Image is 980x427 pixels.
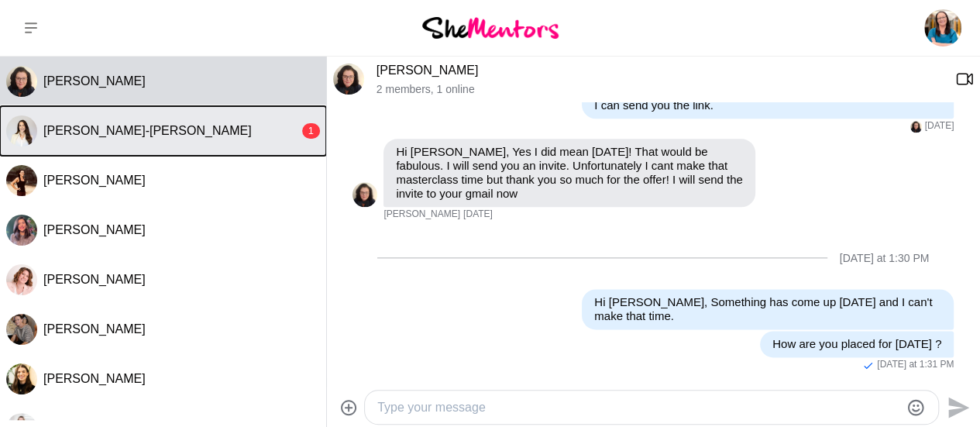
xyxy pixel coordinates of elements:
img: A [6,66,37,97]
div: Annette Rudd [352,182,377,207]
div: Annette Rudd [333,64,364,95]
p: How are you placed for [DATE] ? [772,337,941,351]
span: [PERSON_NAME] [43,223,146,236]
img: J [6,215,37,246]
div: Janelle Kee-Sue [6,115,37,146]
img: A [6,264,37,295]
div: [DATE] at 1:30 PM [840,252,930,265]
div: Jane Hacquoil [6,314,37,345]
p: Hi [PERSON_NAME], Yes I did mean [DATE]! That would be fabulous. I will send you an invite. Unfor... [396,145,743,201]
p: 2 members , 1 online [377,83,943,96]
textarea: Type your message [377,398,899,417]
a: [PERSON_NAME] [377,64,479,77]
img: A [333,64,364,95]
img: Jennifer Natale [924,9,961,46]
img: K [6,165,37,196]
img: K [6,363,37,394]
div: Jill Absolom [6,215,37,246]
div: Annette Rudd [910,121,922,133]
time: 2025-09-03T06:34:57.127Z [463,208,493,221]
time: 2025-09-02T22:06:06.201Z [925,120,954,133]
div: 1 [302,123,320,139]
div: Kiera Eardley [6,363,37,394]
p: Hi [PERSON_NAME], Something has come up [DATE] and I can't make that time. [594,295,941,323]
span: [PERSON_NAME] [43,273,146,286]
div: Kristy Eagleton [6,165,37,196]
img: She Mentors Logo [422,17,559,38]
span: [PERSON_NAME] [43,74,146,88]
time: 2025-09-13T03:31:42.761Z [877,359,954,371]
img: J [6,314,37,345]
img: A [352,182,377,207]
span: [PERSON_NAME]-[PERSON_NAME] [43,124,252,137]
span: [PERSON_NAME] [43,322,146,336]
div: Amanda Greenman [6,264,37,295]
img: A [910,121,922,133]
span: [PERSON_NAME] [43,372,146,385]
button: Emoji picker [906,398,925,417]
div: Annette Rudd [6,66,37,97]
button: Send [939,390,974,425]
span: [PERSON_NAME] [383,208,460,221]
img: J [6,115,37,146]
span: [PERSON_NAME] [43,174,146,187]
